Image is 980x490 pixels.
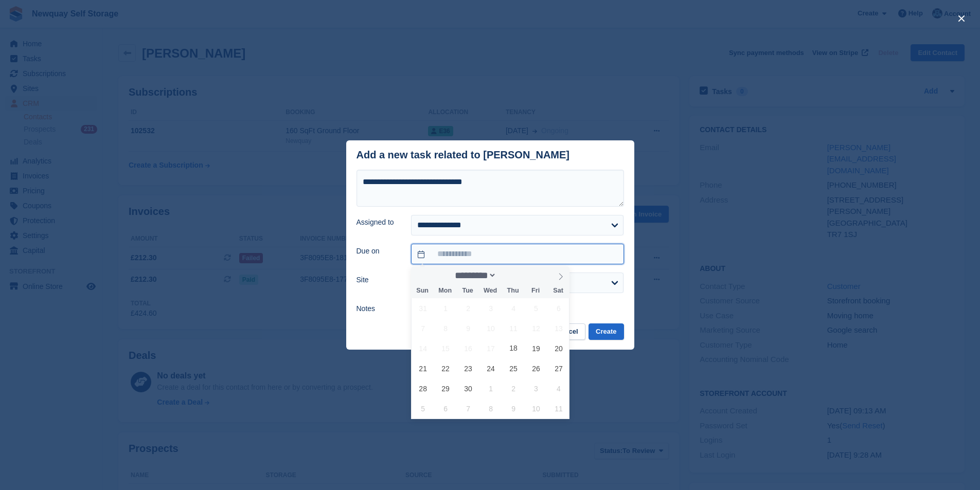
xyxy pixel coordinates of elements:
[481,378,501,398] span: October 1, 2025
[413,398,433,419] span: October 5, 2025
[413,318,433,338] span: September 7, 2025
[413,338,433,358] span: September 14, 2025
[481,338,501,358] span: September 17, 2025
[436,318,456,338] span: September 8, 2025
[479,287,502,294] span: Wed
[357,217,399,228] label: Assigned to
[502,287,524,294] span: Thu
[411,287,434,294] span: Sun
[458,398,478,419] span: October 7, 2025
[526,358,546,378] span: September 26, 2025
[481,398,501,419] span: October 8, 2025
[524,287,547,294] span: Fri
[436,398,456,419] span: October 6, 2025
[548,338,568,358] span: September 20, 2025
[458,378,478,398] span: September 30, 2025
[436,378,456,398] span: September 29, 2025
[548,318,568,338] span: September 13, 2025
[526,338,546,358] span: September 19, 2025
[357,149,570,161] div: Add a new task related to [PERSON_NAME]
[481,318,501,338] span: September 10, 2025
[434,287,456,294] span: Mon
[458,358,478,378] span: September 23, 2025
[458,338,478,358] span: September 16, 2025
[548,358,568,378] span: September 27, 2025
[504,298,524,318] span: September 4, 2025
[526,398,546,419] span: October 10, 2025
[548,298,568,318] span: September 6, 2025
[504,338,524,358] span: September 18, 2025
[413,298,433,318] span: August 31, 2025
[548,398,568,419] span: October 11, 2025
[357,303,399,314] label: Notes
[413,378,433,398] span: September 28, 2025
[547,287,569,294] span: Sat
[481,358,501,378] span: September 24, 2025
[458,318,478,338] span: September 9, 2025
[589,323,623,340] button: Create
[526,378,546,398] span: October 3, 2025
[452,270,497,281] select: Month
[436,338,456,358] span: September 15, 2025
[504,358,524,378] span: September 25, 2025
[458,298,478,318] span: September 2, 2025
[357,246,399,257] label: Due on
[436,358,456,378] span: September 22, 2025
[357,275,399,285] label: Site
[526,298,546,318] span: September 5, 2025
[413,358,433,378] span: September 21, 2025
[436,298,456,318] span: September 1, 2025
[526,318,546,338] span: September 12, 2025
[504,398,524,419] span: October 9, 2025
[496,270,529,281] input: Year
[504,378,524,398] span: October 2, 2025
[456,287,479,294] span: Tue
[481,298,501,318] span: September 3, 2025
[504,318,524,338] span: September 11, 2025
[548,378,568,398] span: October 4, 2025
[953,10,970,27] button: close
